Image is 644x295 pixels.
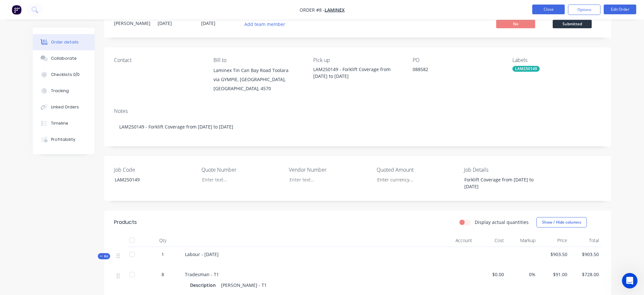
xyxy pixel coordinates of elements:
div: Products [114,218,137,226]
span: 1 [161,251,164,258]
label: Quoted Amount [377,166,458,174]
div: via GYMPIE, [GEOGRAPHIC_DATA], [GEOGRAPHIC_DATA], 4570 [213,75,303,93]
span: $903.50 [573,251,599,258]
div: LAM250149 [512,66,540,72]
div: Bill to [213,57,303,63]
div: Account [410,234,475,247]
span: $0.00 [477,271,504,278]
div: [PERSON_NAME] - T1 [218,280,269,290]
span: Kit [100,254,108,259]
div: Qty [143,234,182,247]
button: Close [532,5,565,14]
div: LAM250149 - Forklift Coverage from [DATE] to [DATE] [114,117,601,137]
div: Order details [51,39,79,45]
span: $728.00 [573,271,599,278]
div: Profitability [51,137,75,142]
label: Quote Number [201,166,283,174]
button: Linked Orders [33,99,95,115]
button: Add team member [241,20,289,29]
div: Linked Orders [51,104,79,110]
div: Collaborate [51,55,77,61]
button: Options [568,5,600,15]
button: Edit Order [604,5,636,14]
div: Notes [114,108,601,114]
span: Tradesman - T1 [185,271,219,277]
div: Price [538,234,570,247]
span: [DATE] [158,20,172,26]
span: Submitted [553,20,592,28]
button: Timeline [33,115,95,131]
div: Labels [512,57,601,63]
span: [DATE] [201,20,215,26]
span: Labour - [DATE] [185,251,219,257]
button: Order details [33,34,95,50]
div: [PERSON_NAME] [114,20,150,27]
button: Collaborate [33,50,95,67]
span: Order #8 - [300,7,325,13]
div: Kit [98,253,110,259]
div: Cost [475,234,507,247]
span: No [496,20,535,28]
div: Laminex Tin Can Bay Road Toolaravia GYMPIE, [GEOGRAPHIC_DATA], [GEOGRAPHIC_DATA], 4570 [213,66,303,93]
div: Forklift Coverage from [DATE] to [DATE] [459,175,540,191]
button: Add team member [245,20,289,29]
div: PO [413,57,502,63]
span: 0% [509,271,536,278]
button: Tracking [33,83,95,99]
div: Description [190,280,218,290]
label: Job Code [114,166,195,174]
div: Checklists 0/0 [51,72,80,78]
button: Show / Hide columns [536,217,587,227]
a: Laminex [325,7,345,13]
div: Markup [507,234,538,247]
div: Laminex Tin Can Bay Road Toolara [213,66,303,75]
div: Tracking [51,88,69,94]
div: LAM250149 [109,175,191,184]
iframe: Intercom live chat [622,273,638,289]
label: Display actual quantities [475,219,529,226]
input: Enter currency... [372,175,457,185]
div: Contact [114,57,203,63]
div: Timeline [51,120,68,126]
button: Checklists 0/0 [33,67,95,83]
div: Total [570,234,602,247]
div: Pick up [313,57,402,63]
span: $91.00 [541,271,567,278]
div: 088582 [413,66,494,75]
div: LAM250149 - Forklift Coverage from [DATE] to [DATE] [313,66,402,80]
button: Submitted [553,20,592,30]
label: Vendor Number [289,166,370,174]
span: 8 [161,271,164,278]
span: $903.50 [541,251,567,258]
label: Job Details [464,166,545,174]
img: Factory [12,5,21,15]
button: Profitability [33,131,95,148]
